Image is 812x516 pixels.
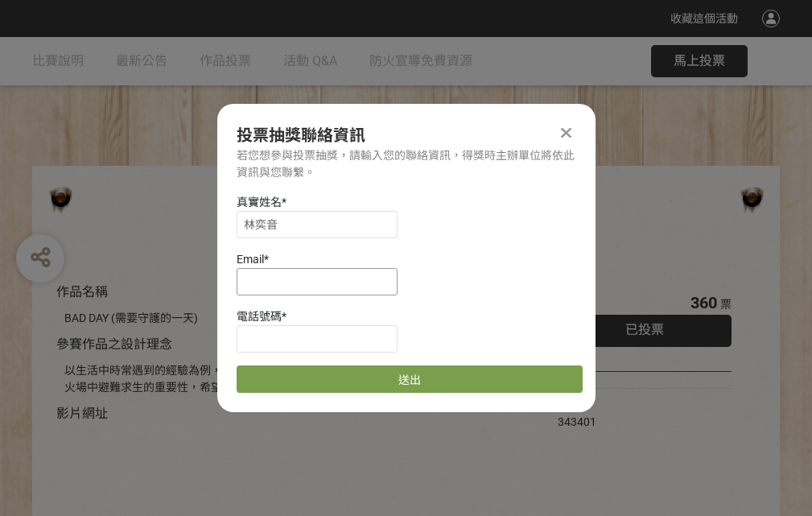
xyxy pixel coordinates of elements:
[56,406,108,421] span: 影片網址
[237,196,282,208] span: 真實姓名
[237,147,576,181] div: 若您想參與投票抽獎，請輸入您的聯絡資訊，得獎時主辦單位將依此資訊與您聯繫。
[369,37,472,85] a: 防火宣導免費資源
[64,362,509,396] div: 以生活中時常遇到的經驗為例，透過對比的方式宣傳住宅用火災警報器、家庭逃生計畫及火場中避難求生的重要性，希望透過趣味的短影音讓更多人認識到更多的防火觀念。
[674,53,725,68] span: 馬上投票
[625,322,664,337] span: 已投票
[200,53,251,68] span: 作品投票
[56,284,108,299] span: 作品名稱
[720,298,732,311] span: 票
[56,336,172,352] span: 參賽作品之設計理念
[237,365,583,393] button: 送出
[237,310,282,323] span: 電話號碼
[116,53,167,68] span: 最新公告
[237,253,264,266] span: Email
[32,53,84,68] span: 比賽說明
[600,397,681,413] iframe: Facebook Share
[32,37,84,85] a: 比賽說明
[237,123,576,147] div: 投票抽獎聯絡資訊
[369,53,472,68] span: 防火宣導免費資源
[651,45,748,77] button: 馬上投票
[670,12,738,25] span: 收藏這個活動
[283,53,337,68] span: 活動 Q&A
[64,310,509,327] div: BAD DAY (需要守護的一天)
[690,293,717,312] span: 360
[116,37,167,85] a: 最新公告
[283,37,337,85] a: 活動 Q&A
[200,37,251,85] a: 作品投票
